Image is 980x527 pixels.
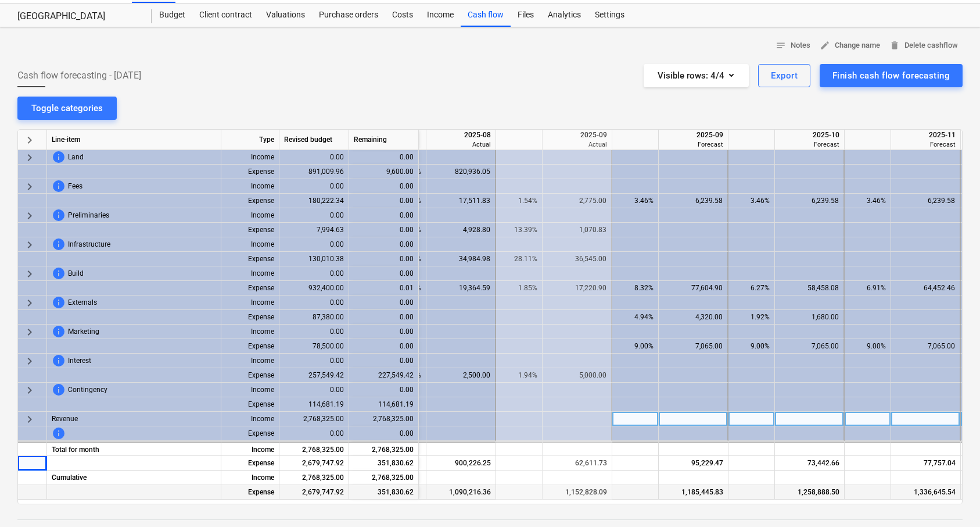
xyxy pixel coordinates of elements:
span: This line-item cannot be forecasted before price for client is updated. To change this, contact y... [52,208,66,222]
div: 2025-11 [896,130,956,140]
div: Income [221,383,279,397]
div: Income [221,237,279,252]
div: 0.00 [349,325,419,339]
div: 19,364.59 [431,281,490,295]
div: 0.00 [349,252,419,266]
div: 0.00 [349,237,419,252]
span: Revenue [52,412,78,426]
button: Change name [815,37,885,55]
a: Files [511,3,541,27]
div: 1.94% [501,368,537,383]
div: Income [221,354,279,368]
div: 0.00 [279,266,349,281]
button: Toggle categories [17,97,117,120]
div: 1,152,828.09 [547,485,607,500]
div: 0.00 [349,310,419,325]
div: 7,065.00 [663,339,723,354]
span: This line-item cannot be forecasted before price for client is updated. To change this, contact y... [52,150,66,164]
div: 1,336,645.54 [896,485,956,500]
div: Expense [221,426,279,441]
div: Chat Widget [922,471,980,527]
div: Forecast [663,140,723,149]
span: Land [68,150,84,165]
div: 0.00 [279,295,349,310]
div: 62,611.73 [547,456,607,471]
div: 0.00 [349,383,419,397]
div: Cumulative [47,471,221,485]
span: keyboard_arrow_right [23,296,37,310]
span: Change name [820,39,880,52]
div: Expense [221,485,279,500]
div: Expense [221,339,279,354]
span: keyboard_arrow_right [23,412,37,426]
div: Export [771,68,798,83]
div: 7,065.00 [780,339,839,354]
span: Infrastructure [68,237,110,252]
div: 7,994.63 [279,223,349,237]
span: keyboard_arrow_right [23,209,37,223]
div: Type [221,130,279,150]
a: Cash flow [461,3,511,27]
button: Visible rows:4/4 [644,64,749,87]
div: 114,681.19 [349,397,419,412]
div: 0.00 [349,295,419,310]
div: 4,320.00 [663,310,723,325]
a: Purchase orders [312,3,385,27]
span: This line-item cannot be forecasted before price for client is updated. To change this, contact y... [52,325,66,339]
div: Forecast [896,140,956,149]
div: 0.00 [349,150,419,165]
a: Valuations [259,3,312,27]
div: 58,458.08 [780,281,839,295]
div: 2025-10 [780,130,839,140]
div: Forecast [780,140,839,149]
div: Expense [221,456,279,471]
div: 0.00 [349,208,419,223]
div: 4.94% [617,310,654,325]
div: 2,768,325.00 [349,441,419,456]
a: Client contract [192,3,259,27]
span: keyboard_arrow_right [23,133,37,147]
div: 820,936.05 [431,165,490,179]
div: 1.85% [501,281,537,295]
div: 2,768,325.00 [349,471,419,485]
div: 34,984.98 [431,252,490,266]
div: Income [221,412,279,426]
div: 2,775.00 [547,194,606,208]
div: 4,928.80 [431,223,490,237]
span: Interest [68,354,91,368]
div: 13.39% [501,223,537,237]
div: Expense [221,194,279,208]
div: 2025-09 [547,130,607,140]
div: 257,549.42 [279,368,349,383]
div: Income [221,325,279,339]
span: This line-item cannot be forecasted before price for client is updated. To change this, contact y... [52,237,66,251]
div: 9.00% [849,339,886,354]
div: 227,549.42 [349,368,419,383]
div: 2,768,325.00 [279,412,349,426]
div: Income [221,295,279,310]
div: 9.00% [617,339,654,354]
a: Costs [385,3,420,27]
span: This line-item cannot be forecasted before price for client is updated. To change this, contact y... [52,354,66,368]
div: 0.00 [349,426,419,441]
span: Build [68,266,84,281]
span: delete [889,40,900,51]
div: 64,452.46 [896,281,955,295]
span: Contingency [68,383,107,397]
div: Remaining [349,130,419,150]
div: Expense [221,397,279,412]
div: 78,500.00 [279,339,349,354]
div: Expense [221,368,279,383]
div: 9,600.00 [349,165,419,179]
div: 1.92% [733,310,770,325]
a: Analytics [541,3,588,27]
div: Income [221,179,279,194]
div: 6.91% [849,281,886,295]
span: Notes [776,39,810,52]
div: Expense [221,165,279,179]
div: 0.00 [349,339,419,354]
div: 36,545.00 [547,252,606,266]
